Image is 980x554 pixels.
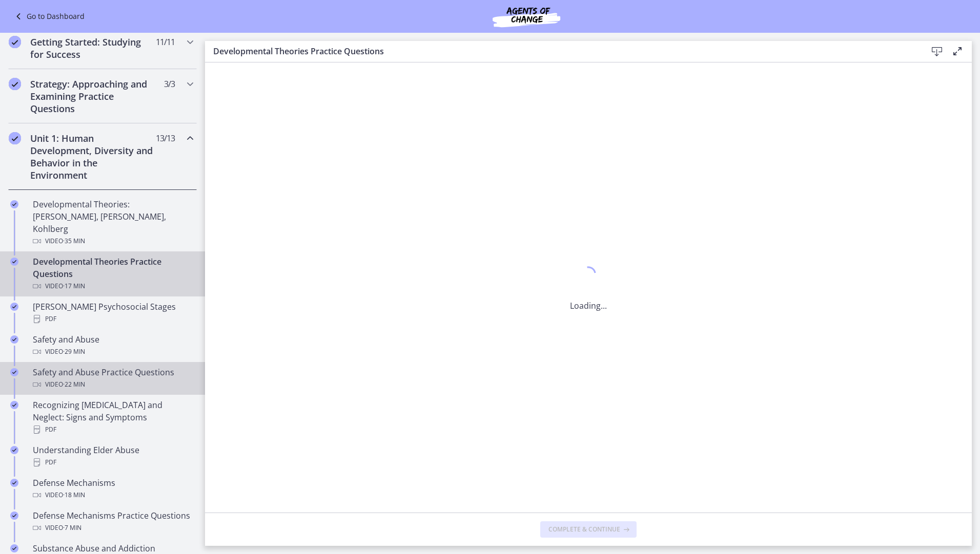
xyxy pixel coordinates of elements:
span: · 35 min [63,235,85,247]
i: Completed [10,303,18,311]
div: Video [33,280,193,292]
img: Agents of Change [465,4,588,29]
i: Completed [10,258,18,266]
div: Safety and Abuse Practice Questions [33,366,193,391]
div: Understanding Elder Abuse [33,444,193,468]
h3: Developmental Theories Practice Questions [213,45,910,57]
span: · 17 min [63,280,85,292]
i: Completed [10,368,18,376]
div: Defense Mechanisms [33,477,193,501]
h2: Getting Started: Studying for Success [30,36,155,60]
div: Video [33,522,193,534]
h2: Strategy: Approaching and Examining Practice Questions [30,78,155,115]
div: PDF [33,423,193,436]
div: Developmental Theories Practice Questions [33,255,193,292]
span: 3 / 3 [164,78,175,90]
div: PDF [33,313,193,325]
span: · 29 min [63,346,85,358]
a: Go to Dashboard [12,10,85,23]
i: Completed [10,335,18,344]
i: Completed [9,78,21,90]
span: 11 / 11 [156,36,175,48]
span: 13 / 13 [156,132,175,144]
i: Completed [10,512,18,520]
div: Video [33,235,193,247]
i: Completed [9,132,21,144]
i: Completed [10,401,18,409]
span: · 22 min [63,378,85,391]
div: [PERSON_NAME] Psychosocial Stages [33,301,193,325]
div: 1 [570,264,607,287]
button: Complete & continue [540,521,637,538]
div: Developmental Theories: [PERSON_NAME], [PERSON_NAME], Kohlberg [33,198,193,247]
h2: Unit 1: Human Development, Diversity and Behavior in the Environment [30,132,155,181]
span: Complete & continue [548,525,620,534]
div: Defense Mechanisms Practice Questions [33,509,193,534]
div: PDF [33,456,193,468]
div: Safety and Abuse [33,333,193,358]
div: Video [33,346,193,358]
span: · 7 min [63,522,81,534]
i: Completed [10,446,18,454]
span: · 18 min [63,489,85,501]
i: Completed [10,544,18,552]
i: Completed [10,200,18,208]
p: Loading... [570,300,607,312]
div: Video [33,489,193,501]
div: Video [33,378,193,391]
i: Completed [9,36,21,48]
i: Completed [10,479,18,487]
div: Recognizing [MEDICAL_DATA] and Neglect: Signs and Symptoms [33,399,193,436]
